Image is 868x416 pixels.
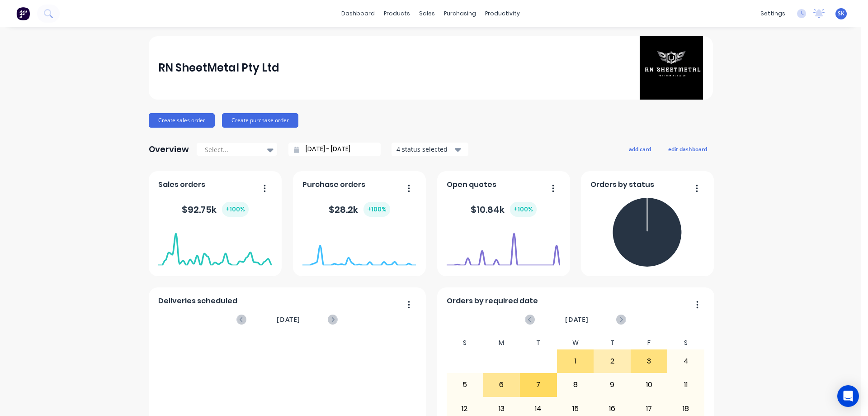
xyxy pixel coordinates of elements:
[594,373,630,396] div: 9
[222,202,249,217] div: + 100 %
[557,373,594,396] div: 8
[510,202,537,217] div: + 100 %
[631,373,667,396] div: 10
[329,202,390,217] div: $ 28.2k
[158,179,205,190] span: Sales orders
[149,113,215,128] button: Create sales order
[520,336,557,349] div: T
[481,7,524,20] div: productivity
[379,7,415,20] div: products
[182,202,249,217] div: $ 92.75k
[557,350,594,373] div: 1
[756,7,790,20] div: settings
[631,336,668,349] div: F
[520,373,557,396] div: 7
[631,350,667,373] div: 3
[337,7,379,20] a: dashboard
[623,143,657,155] button: add card
[446,336,483,349] div: S
[363,202,390,217] div: + 100 %
[158,59,279,77] div: RN SheetMetal Pty Ltd
[668,350,704,373] div: 4
[396,144,453,154] div: 4 status selected
[277,315,300,325] span: [DATE]
[447,179,496,190] span: Open quotes
[415,7,439,20] div: sales
[16,7,30,20] img: Factory
[594,350,630,373] div: 2
[222,113,298,128] button: Create purchase order
[662,143,713,155] button: edit dashboard
[590,179,654,190] span: Orders by status
[594,336,631,349] div: T
[838,10,844,18] span: SK
[565,315,589,325] span: [DATE]
[471,202,537,217] div: $ 10.84k
[302,179,365,190] span: Purchase orders
[483,336,520,349] div: M
[640,36,703,100] img: RN SheetMetal Pty Ltd
[668,373,704,396] div: 11
[557,336,594,349] div: W
[447,296,538,306] span: Orders by required date
[667,336,704,349] div: S
[149,140,189,158] div: Overview
[484,373,520,396] div: 6
[392,143,468,156] button: 4 status selected
[439,7,481,20] div: purchasing
[447,373,483,396] div: 5
[837,385,859,407] div: Open Intercom Messenger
